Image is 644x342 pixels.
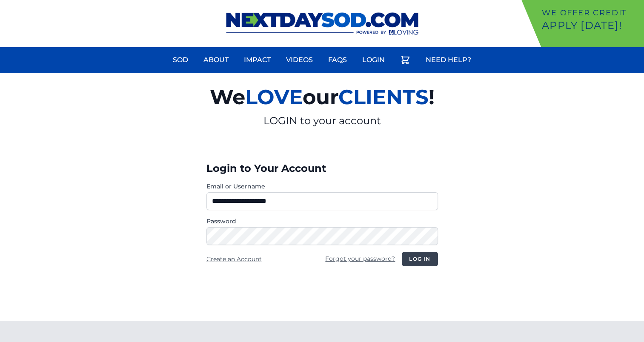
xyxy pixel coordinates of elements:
span: LOVE [245,85,303,109]
p: LOGIN to your account [111,114,533,128]
a: Videos [281,50,318,70]
a: FAQs [323,50,352,70]
p: Apply [DATE]! [542,19,641,32]
a: Sod [168,50,193,70]
label: Password [206,217,438,225]
a: About [198,50,234,70]
a: Create an Account [206,255,262,263]
a: Login [357,50,390,70]
a: Need Help? [421,50,476,70]
a: Impact [239,50,276,70]
span: CLIENTS [338,85,429,109]
label: Email or Username [206,182,438,191]
button: Log in [402,252,438,266]
a: Forgot your password? [325,255,395,262]
h3: Login to Your Account [206,162,438,175]
h2: We our ! [111,80,533,114]
p: We offer Credit [542,7,641,19]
